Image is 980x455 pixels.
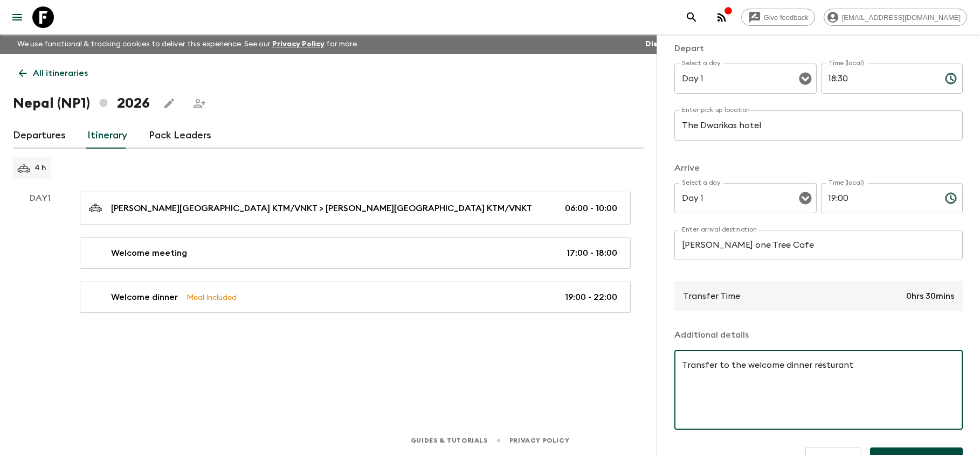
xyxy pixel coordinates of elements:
[906,290,954,303] p: 0hrs 30mins
[565,202,617,215] p: 06:00 - 10:00
[682,178,720,187] label: Select a day
[567,247,617,260] p: 17:00 - 18:00
[13,93,150,114] h1: Nepal (NP1) 2026
[87,123,127,149] a: Itinerary
[13,123,66,149] a: Departures
[682,359,955,421] textarea: Transfer to the welcome dinner resturant
[836,13,967,22] span: [EMAIL_ADDRESS][DOMAIN_NAME]
[682,59,720,68] label: Select a day
[829,178,864,187] label: Time (local)
[13,62,94,84] a: All itineraries
[674,162,963,174] p: Arrive
[681,6,702,28] button: search adventures
[940,68,962,89] button: Choose time, selected time is 6:30 PM
[824,9,967,26] div: [EMAIL_ADDRESS][DOMAIN_NAME]
[741,9,815,26] a: Give feedback
[821,64,936,94] input: hh:mm
[509,435,569,446] a: Privacy Policy
[682,225,757,234] label: Enter arrival destination
[940,187,962,209] button: Choose time, selected time is 7:00 PM
[829,59,864,68] label: Time (local)
[187,291,237,303] p: Meal Included
[683,290,740,303] p: Transfer Time
[798,71,813,86] button: Open
[111,291,178,304] p: Welcome dinner
[111,202,532,215] p: [PERSON_NAME][GEOGRAPHIC_DATA] KTM/VNKT > [PERSON_NAME][GEOGRAPHIC_DATA] KTM/VNKT
[674,328,963,341] p: Additional details
[565,291,617,304] p: 19:00 - 22:00
[80,237,631,269] a: Welcome meeting17:00 - 18:00
[798,191,813,206] button: Open
[758,13,815,22] span: Give feedback
[13,34,363,54] p: We use functional & tracking cookies to deliver this experience. See our for more.
[643,37,677,52] button: Dismiss
[158,93,180,114] button: Edit this itinerary
[34,163,46,173] p: 4 h
[80,282,631,313] a: Welcome dinnerMeal Included19:00 - 22:00
[111,247,187,260] p: Welcome meeting
[674,42,963,55] p: Depart
[80,192,631,225] a: [PERSON_NAME][GEOGRAPHIC_DATA] KTM/VNKT > [PERSON_NAME][GEOGRAPHIC_DATA] KTM/VNKT06:00 - 10:00
[33,67,88,80] p: All itineraries
[149,123,211,149] a: Pack Leaders
[13,192,67,205] p: Day 1
[411,435,488,446] a: Guides & Tutorials
[272,40,325,48] a: Privacy Policy
[6,6,28,28] button: menu
[682,106,750,115] label: Enter pick up location
[821,183,936,213] input: hh:mm
[189,93,210,114] span: Share this itinerary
